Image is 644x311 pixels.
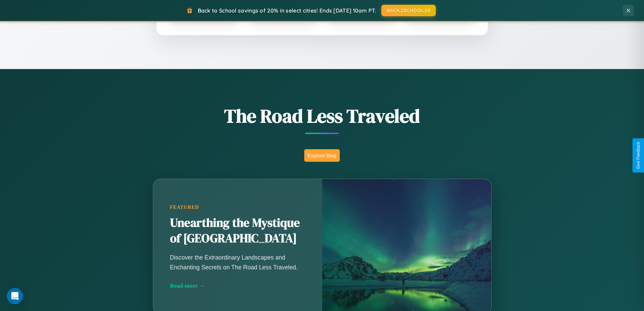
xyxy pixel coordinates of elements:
[170,204,305,210] div: Featured
[170,253,305,272] p: Discover the Extraordinary Landscapes and Enchanting Secrets on The Road Less Traveled.
[7,288,23,304] div: Open Intercom Messenger
[381,5,436,16] button: BACK2SCHOOL20
[119,103,525,129] h1: The Road Less Traveled
[636,142,641,169] div: Give Feedback
[198,7,376,14] span: Back to School savings of 20% in select cities! Ends [DATE] 10am PT.
[170,215,305,246] h2: Unearthing the Mystique of [GEOGRAPHIC_DATA]
[304,149,340,162] button: Explore Blog
[170,282,305,289] div: Read more →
